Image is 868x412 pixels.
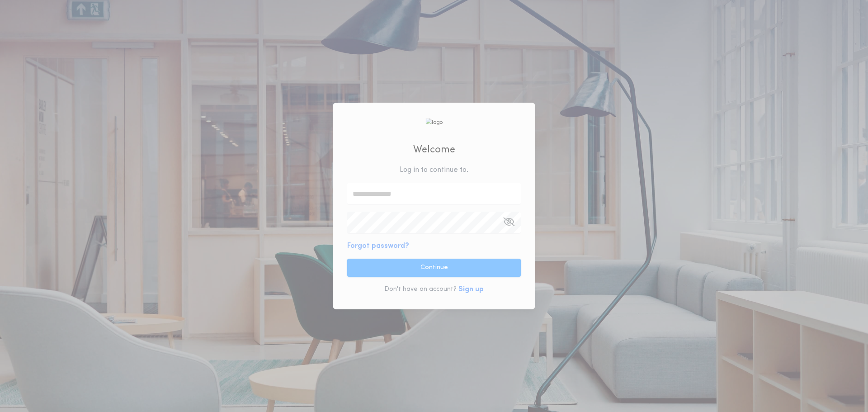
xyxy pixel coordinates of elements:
p: Log in to continue to . [400,165,468,175]
p: Don't have an account? [384,285,457,294]
img: logo [425,118,443,127]
h2: Welcome [413,142,455,157]
button: Forgot password? [347,241,409,251]
button: Sign up [458,284,484,295]
button: Continue [347,259,521,277]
